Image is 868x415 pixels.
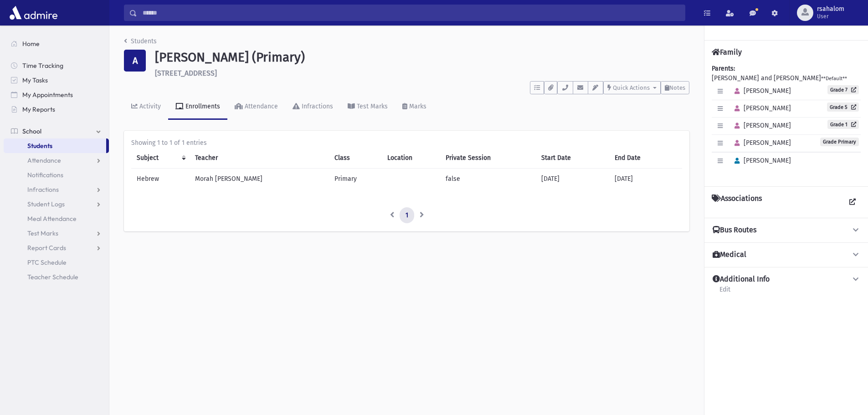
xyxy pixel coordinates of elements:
[844,194,861,210] a: View all Associations
[27,142,52,150] span: Students
[719,284,731,301] a: Edit
[4,211,109,226] a: Meal Attendance
[155,50,689,65] h1: [PERSON_NAME] (Primary)
[536,148,609,169] th: Start Date
[4,270,109,284] a: Teacher Schedule
[712,275,861,284] button: Additional Info
[227,94,285,120] a: Attendance
[713,225,756,235] h4: Bus Routes
[400,207,414,224] a: 1
[730,139,791,147] span: [PERSON_NAME]
[395,94,434,120] a: Marks
[27,171,63,179] span: Notifications
[329,148,382,169] th: Class
[4,197,109,211] a: Student Logs
[712,225,861,235] button: Bus Routes
[27,273,78,281] span: Teacher Schedule
[184,102,220,110] div: Enrollments
[712,48,742,56] h4: Family
[713,275,770,284] h4: Additional Info
[730,87,791,95] span: [PERSON_NAME]
[137,5,685,21] input: Search
[27,215,77,223] span: Meal Attendance
[131,148,190,169] th: Subject
[4,124,109,138] a: School
[669,84,685,91] span: Notes
[22,76,48,84] span: My Tasks
[712,194,762,210] h4: Associations
[124,36,157,50] nav: breadcrumb
[4,168,109,182] a: Notifications
[27,244,66,252] span: Report Cards
[661,81,689,94] button: Notes
[7,4,60,22] img: AdmirePro
[609,148,682,169] th: End Date
[243,102,278,110] div: Attendance
[124,94,168,120] a: Activity
[22,40,40,48] span: Home
[407,102,426,110] div: Marks
[22,105,55,113] span: My Reports
[609,168,682,189] td: [DATE]
[4,255,109,270] a: PTC Schedule
[820,138,859,146] span: Grade Primary
[27,156,61,164] span: Attendance
[4,138,106,153] a: Students
[27,185,59,194] span: Infractions
[27,229,58,237] span: Test Marks
[730,104,791,112] span: [PERSON_NAME]
[131,138,682,148] div: Showing 1 to 1 of 1 entries
[4,241,109,255] a: Report Cards
[713,250,746,260] h4: Medical
[131,168,190,189] td: Hebrew
[27,258,67,266] span: PTC Schedule
[329,168,382,189] td: Primary
[124,50,146,72] div: A
[4,73,109,87] a: My Tasks
[4,87,109,102] a: My Appointments
[22,91,73,99] span: My Appointments
[4,58,109,73] a: Time Tracking
[4,182,109,197] a: Infractions
[712,250,861,260] button: Medical
[27,200,65,208] span: Student Logs
[4,153,109,168] a: Attendance
[138,102,161,110] div: Activity
[440,148,536,169] th: Private Session
[190,168,329,189] td: Morah [PERSON_NAME]
[4,36,109,51] a: Home
[285,94,340,120] a: Infractions
[440,168,536,189] td: false
[712,64,861,179] div: [PERSON_NAME] and [PERSON_NAME]
[613,84,650,91] span: Quick Actions
[155,69,689,77] h6: [STREET_ADDRESS]
[22,127,41,135] span: School
[300,102,333,110] div: Infractions
[536,168,609,189] td: [DATE]
[340,94,395,120] a: Test Marks
[603,81,661,94] button: Quick Actions
[124,37,157,45] a: Students
[190,148,329,169] th: Teacher
[168,94,227,120] a: Enrollments
[22,61,63,70] span: Time Tracking
[817,13,844,20] span: User
[712,65,735,72] b: Parents:
[817,5,844,13] span: rsahalom
[827,102,859,112] a: Grade 5
[4,102,109,117] a: My Reports
[355,102,388,110] div: Test Marks
[730,157,791,164] span: [PERSON_NAME]
[4,226,109,241] a: Test Marks
[827,120,859,129] a: Grade 1
[730,122,791,129] span: [PERSON_NAME]
[382,148,440,169] th: Location
[827,85,859,94] a: Grade 7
